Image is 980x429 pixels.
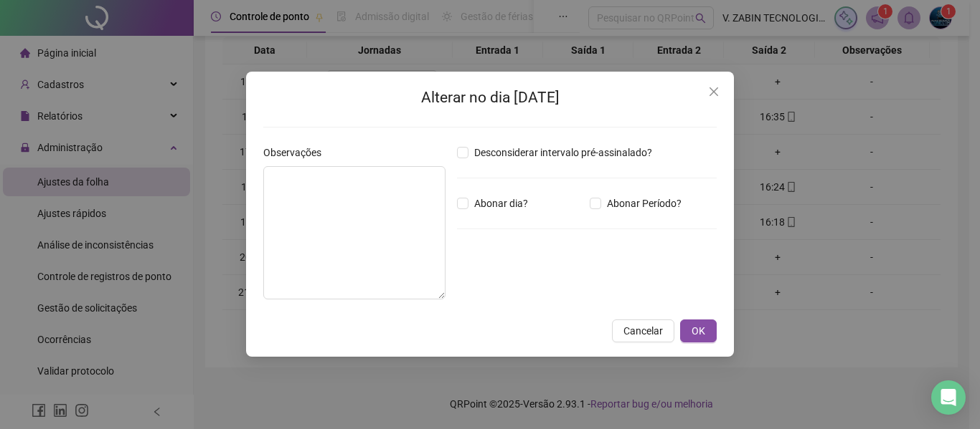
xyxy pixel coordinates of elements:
h2: Alterar no dia [DATE] [263,86,717,110]
span: Abonar Período? [601,196,687,211]
button: Cancelar [612,319,674,342]
span: Cancelar [623,323,663,339]
span: OK [692,323,705,339]
button: Close [702,80,725,103]
span: Desconsiderar intervalo pré-assinalado? [468,145,658,160]
label: Observações [263,145,331,160]
button: OK [680,319,717,342]
span: close [708,86,720,97]
div: Open Intercom Messenger [931,380,966,415]
span: Abonar dia? [468,196,534,211]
